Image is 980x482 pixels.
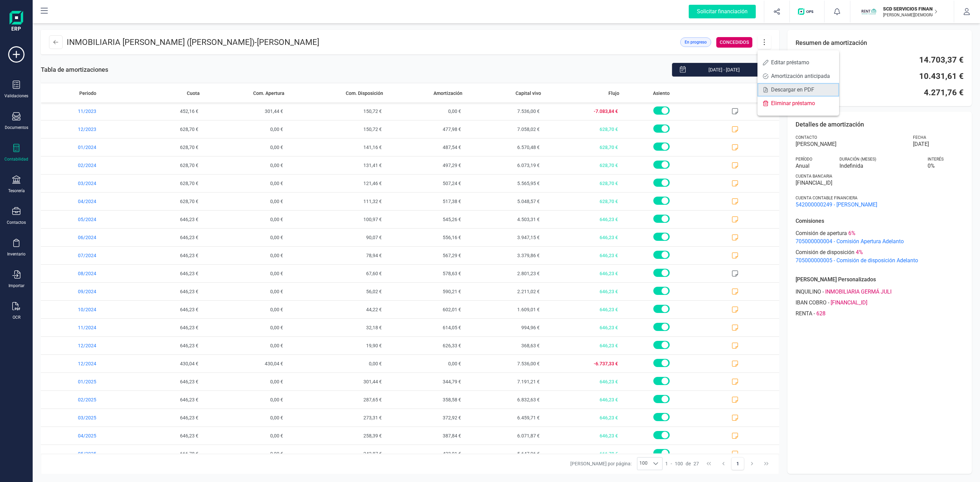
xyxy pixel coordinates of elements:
span: 6.570,48 € [465,138,544,156]
span: 646,23 € [124,247,202,264]
span: 646,23 € [124,427,202,445]
span: 0,00 € [202,174,287,192]
span: 05/2025 [41,445,124,463]
p: [PERSON_NAME] Personalizados [796,276,964,284]
p: [PERSON_NAME][DEMOGRAPHIC_DATA][DEMOGRAPHIC_DATA] [883,12,937,18]
span: 03/2025 [41,409,124,427]
span: 4.503,31 € [465,211,544,228]
div: Solicitar financiación [689,5,756,18]
span: 56,02 € [287,283,386,300]
span: 90,07 € [287,229,386,246]
span: 10/2024 [41,301,124,318]
span: 01/2024 [41,138,124,156]
span: 0,00 € [202,427,287,445]
span: -7.083,84 € [544,102,622,120]
span: Periodo [79,90,96,97]
span: 0,00 € [386,102,465,120]
span: 430,04 € [124,355,202,372]
div: Inventario [7,251,26,257]
span: En progreso [685,39,707,45]
span: 2.211,02 € [465,283,544,300]
span: 0,00 € [202,211,287,228]
span: 646,23 € [124,229,202,246]
p: Comisiones [796,217,964,225]
span: 3.947,15 € [465,229,544,246]
span: 0,00 € [202,391,287,409]
span: 07/2024 [41,247,124,264]
span: 100 [675,460,683,467]
span: 372,92 € [386,409,465,427]
span: 0,00 € [202,193,287,210]
span: 628,70 € [124,174,202,192]
span: Anual [796,162,832,170]
span: Editar préstamo [771,60,834,65]
span: 646,23 € [544,373,622,390]
span: 7.191,21 € [465,373,544,390]
span: 507,24 € [386,174,465,192]
span: 628,70 € [124,156,202,174]
span: Eliminar préstamo [771,101,834,106]
span: 27 [693,460,699,467]
span: 567,29 € [386,247,465,264]
span: 67,60 € [287,265,386,282]
span: 02/2025 [41,391,124,409]
span: 7.536,00 € [465,355,544,372]
span: 6 % [848,229,855,237]
span: 08/2024 [41,265,124,282]
span: 705000000005 - Comisión de disposición Adelanto [796,256,964,265]
div: - [796,299,964,307]
span: 646,23 € [544,265,622,282]
span: 646,23 € [544,409,622,427]
span: 646,23 € [544,301,622,318]
button: Solicitar financiación [681,1,764,22]
span: Cuenta bancaria [796,173,832,179]
p: Resumen de amortización [796,38,964,48]
div: OCR [13,315,20,320]
span: 0,00 € [202,138,287,156]
span: Descargar en PDF [771,87,834,93]
span: 628,70 € [544,156,622,174]
span: 0,00 € [202,301,287,318]
span: 11/2024 [41,319,124,336]
span: 150,72 € [287,120,386,138]
span: 646,23 € [124,283,202,300]
span: 646,23 € [124,409,202,427]
span: [FINANCIAL_ID] [831,299,867,307]
span: 02/2024 [41,156,124,174]
span: 646,23 € [544,211,622,228]
button: Logo de OPS [794,1,820,22]
span: 646,23 € [544,283,622,300]
span: 423,91 € [386,445,465,463]
button: Next Page [746,457,758,470]
span: Duración (MESES) [839,156,876,162]
span: 646,23 € [544,247,622,264]
span: [DATE] [913,140,929,148]
span: Asiento [653,90,670,97]
span: 487,54 € [386,138,465,156]
span: 666,78 € [544,445,622,463]
span: 517,38 € [386,193,465,210]
span: 12/2023 [41,120,124,138]
span: Amortización anticipada [771,73,834,79]
span: 6.832,63 € [465,391,544,409]
button: SCSCD SERVICIOS FINANCIEROS SL[PERSON_NAME][DEMOGRAPHIC_DATA][DEMOGRAPHIC_DATA] [859,1,946,22]
span: 497,29 € [386,156,465,174]
span: 5.048,57 € [465,193,544,210]
span: 4.271,76 € [924,87,964,98]
span: 542000000249 - [PERSON_NAME] [796,201,964,209]
span: 628,70 € [124,120,202,138]
span: 2.801,23 € [465,265,544,282]
span: 614,05 € [386,319,465,336]
span: 646,23 € [124,337,202,354]
span: 628,70 € [544,174,622,192]
span: 0,00 € [202,156,287,174]
span: Com. Disposición [346,90,383,97]
span: 628,70 € [544,138,622,156]
span: 646,23 € [124,265,202,282]
span: 994,96 € [465,319,544,336]
span: 477,98 € [386,120,465,138]
span: 01/2025 [41,373,124,390]
span: 646,23 € [124,319,202,336]
span: Amortización [434,90,462,97]
span: 368,63 € [465,337,544,354]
